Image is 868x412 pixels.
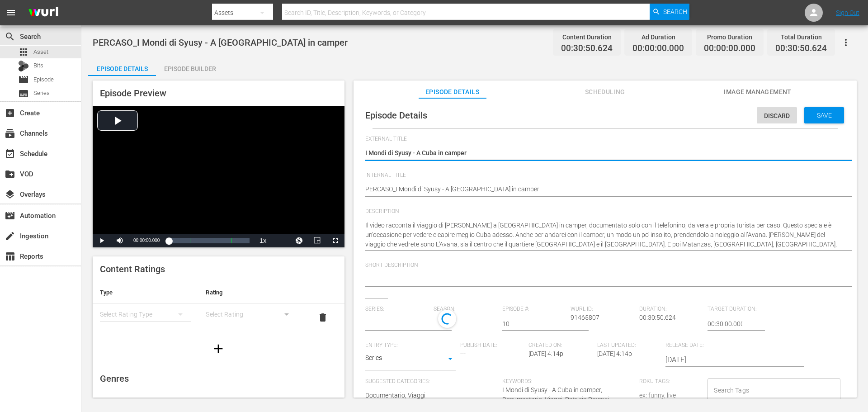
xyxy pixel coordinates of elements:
[810,112,839,119] span: Save
[5,251,15,262] span: Reports
[33,89,50,98] span: Series
[460,342,524,349] span: Publish Date:
[5,231,15,242] span: Ingestion
[133,238,160,243] span: 00:00:00.000
[804,107,844,123] button: Save
[198,282,304,303] th: Rating
[365,136,840,143] span: External Title
[836,9,859,16] a: Sign Out
[571,86,639,98] span: Scheduling
[33,75,54,84] span: Episode
[528,342,593,349] span: Created On:
[632,43,684,54] span: 00:00:00.000
[632,31,684,43] div: Ad Duration
[365,185,840,195] textarea: PERCASO_I Mondi di Syusy - A [GEOGRAPHIC_DATA] in camper
[571,314,599,321] span: 91465807
[665,342,781,349] span: Release Date:
[365,110,427,121] span: Episode Details
[561,43,613,54] span: 00:30:50.624
[169,238,249,243] div: Progress Bar
[365,262,840,269] span: Short Description
[5,148,15,159] span: Schedule
[663,4,687,20] span: Search
[18,61,29,71] div: Bits
[704,43,755,54] span: 00:00:00.000
[434,306,498,313] span: Season:
[365,306,429,313] span: Series:
[775,31,827,43] div: Total Duration
[100,264,165,275] span: Content Ratings
[156,58,224,76] button: Episode Builder
[528,350,563,357] span: [DATE] 4:14p
[561,31,613,43] div: Content Duration
[597,342,661,349] span: Last Updated:
[18,74,29,85] span: Episode
[365,378,498,385] span: Suggested Categories:
[290,234,308,247] button: Jump To Time
[88,58,156,80] div: Episode Details
[571,306,635,313] span: Wurl ID:
[93,37,348,48] span: PERCASO_I Mondi di Syusy - A [GEOGRAPHIC_DATA] in camper
[22,2,65,24] img: ans4CAIJ8jUAAAAAAAAAAAAAAAAAAAAAAAAgQb4GAAAAAAAAAAAAAAAAAAAAAAAAJMjXAAAAAAAAAAAAAAAAAAAAAAAAgAT5G...
[18,88,29,99] span: Series
[254,234,272,247] button: Playback Rate
[5,189,15,200] span: Overlays
[708,306,772,313] span: Target Duration:
[365,208,840,215] span: Description
[419,86,486,98] span: Episode Details
[308,234,326,247] button: Picture-in-Picture
[5,108,15,118] span: Create
[365,148,840,159] textarea: I Mondi di Syusy - A Cuba in camper
[5,169,15,180] span: VOD
[460,350,466,357] span: ---
[5,210,15,221] span: Automation
[365,353,456,366] div: Series
[33,47,48,57] span: Asset
[639,378,703,385] span: Roku Tags:
[326,234,344,247] button: Fullscreen
[5,128,15,139] span: Channels
[93,234,111,247] button: Play
[365,172,840,179] span: Internal Title
[33,61,43,70] span: Bits
[704,31,755,43] div: Promo Duration
[88,58,156,76] button: Episode Details
[111,234,129,247] button: Mute
[757,107,797,123] button: Discard
[365,391,498,402] textarea: Documentario, Viaggi
[775,43,827,54] span: 00:30:50.624
[365,342,456,349] span: Entry Type:
[5,31,15,42] span: Search
[100,373,129,384] span: Genres
[312,307,334,328] button: delete
[156,58,224,80] div: Episode Builder
[365,221,840,249] textarea: Il video racconta il viaggio di [PERSON_NAME] a [GEOGRAPHIC_DATA] in camper, documentato solo con...
[502,378,635,385] span: Keywords:
[502,306,566,313] span: Episode #:
[639,314,676,321] span: 00:30:50.624
[639,306,703,313] span: Duration:
[650,4,689,20] button: Search
[93,106,344,247] div: Video Player
[597,350,632,357] span: [DATE] 4:14p
[5,7,16,18] span: menu
[724,86,792,98] span: Image Management
[100,88,166,99] span: Episode Preview
[93,282,344,331] table: simple table
[757,112,797,119] span: Discard
[18,47,29,57] span: Asset
[93,282,198,303] th: Type
[317,312,328,323] span: delete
